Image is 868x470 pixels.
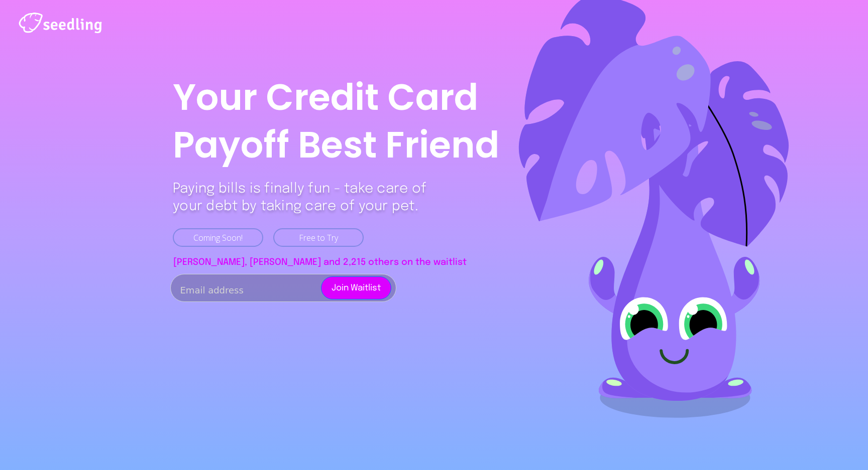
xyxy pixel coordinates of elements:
h1: Your Credit Card [173,76,478,119]
h1: Payoff Best Friend [173,123,516,167]
div: Coming Soon! [173,228,263,247]
button: Join Waitlist [321,276,391,299]
img: image [18,9,114,35]
span: Paying bills is finally fun - take care of your debt by taking care of your pet. [173,180,449,215]
div: [PERSON_NAME], [PERSON_NAME] and 2,215 others on the waitlist [173,256,516,269]
div: Free to Try [273,228,364,247]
